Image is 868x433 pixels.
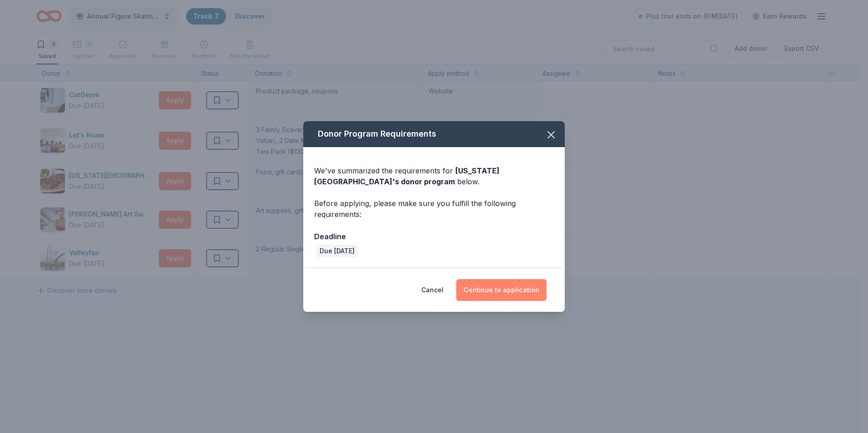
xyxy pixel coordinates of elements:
div: Donor Program Requirements [303,121,565,147]
div: Deadline [314,231,554,242]
div: We've summarized the requirements for below. [314,165,554,187]
button: Continue to application [456,279,547,301]
div: Before applying, please make sure you fulfill the following requirements: [314,198,554,220]
div: Due [DATE] [316,245,358,257]
button: Cancel [421,279,444,301]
